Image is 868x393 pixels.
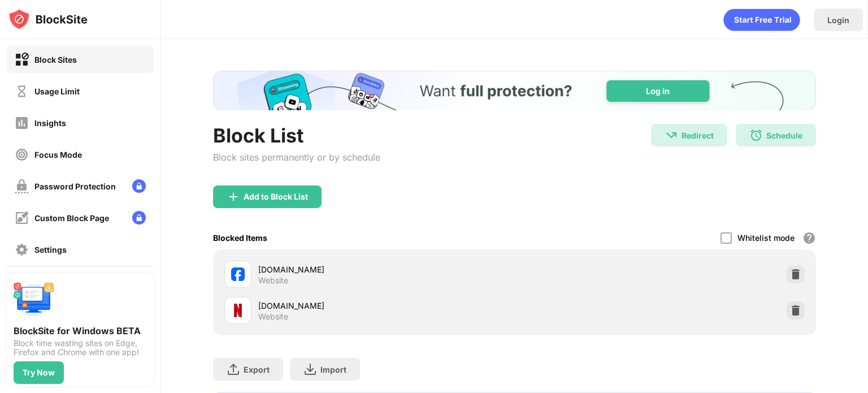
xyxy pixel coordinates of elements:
div: Login [827,15,849,25]
div: Insights [34,118,66,128]
div: Settings [34,245,67,254]
img: logo-blocksite.svg [8,8,88,31]
div: [DOMAIN_NAME] [258,300,514,312]
div: Block sites permanently or by schedule [213,152,380,163]
img: customize-block-page-off.svg [15,211,29,225]
div: Password Protection [34,182,116,191]
div: Block time wasting sites on Edge, Firefox and Chrome with one app! [14,339,147,357]
img: lock-menu.svg [132,179,146,193]
img: settings-off.svg [15,243,29,257]
div: animation [723,8,800,31]
div: Focus Mode [34,150,82,159]
div: Export [244,365,270,374]
div: Website [258,275,288,286]
div: Schedule [766,131,802,140]
img: insights-off.svg [15,116,29,130]
div: [DOMAIN_NAME] [258,264,514,275]
div: Import [320,365,346,374]
div: Redirect [682,131,714,140]
div: Add to Block List [244,192,308,201]
div: Block Sites [34,55,77,64]
div: Custom Block Page [34,213,109,223]
img: push-desktop.svg [14,280,54,321]
div: Try Now [23,368,55,377]
img: favicons [231,304,245,317]
img: time-usage-off.svg [15,84,29,98]
div: Usage Limit [34,87,80,96]
img: lock-menu.svg [132,211,146,224]
div: Blocked Items [213,233,267,243]
iframe: Banner [213,71,816,110]
img: favicons [231,267,245,281]
img: block-on.svg [15,53,29,67]
img: focus-off.svg [15,148,29,162]
div: Block List [213,124,380,147]
img: password-protection-off.svg [15,179,29,193]
div: Website [258,312,288,322]
div: Whitelist mode [737,233,795,243]
div: BlockSite for Windows BETA [14,325,147,336]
